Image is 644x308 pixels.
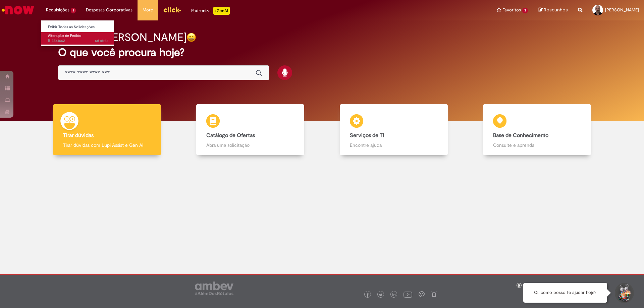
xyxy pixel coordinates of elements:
[350,142,438,148] p: Encontre ajuda
[502,7,521,13] span: Favoritos
[614,283,634,303] button: Iniciar Conversa de Suporte
[350,132,384,139] b: Serviços de TI
[46,7,69,13] span: Requisições
[366,293,369,297] img: logo_footer_facebook.png
[392,293,396,297] img: logo_footer_linkedin.png
[35,104,179,156] a: Tirar dúvidas Tirar dúvidas com Lupi Assist e Gen Ai
[41,23,115,31] a: Exibir Todas as Solicitações
[48,38,108,44] span: R13561662
[379,293,382,297] img: logo_footer_twitter.png
[41,32,115,45] a: Aberto R13561662 : Alteração de Pedido
[493,132,548,139] b: Base de Conhecimento
[163,5,181,15] img: click_logo_yellow_360x200.png
[95,38,108,43] span: 6d atrás
[523,283,607,303] div: Oi, como posso te ajudar hoje?
[522,8,528,13] span: 3
[63,132,94,139] b: Tirar dúvidas
[213,7,230,15] p: +GenAi
[419,291,425,297] img: logo_footer_workplace.png
[206,132,255,139] b: Catálogo de Ofertas
[95,38,108,43] time: 24/09/2025 09:10:09
[58,32,186,43] h2: Bom dia, [PERSON_NAME]
[466,104,609,156] a: Base de Conhecimento Consulte e aprenda
[195,282,233,295] img: logo_footer_ambev_rotulo_gray.png
[41,20,114,47] ul: Requisições
[544,7,568,13] span: Rascunhos
[186,33,196,42] img: happy-face.png
[86,7,132,13] span: Despesas Corporativas
[179,104,322,156] a: Catálogo de Ofertas Abra uma solicitação
[538,7,568,13] a: Rascunhos
[143,7,153,13] span: More
[404,290,412,299] img: logo_footer_youtube.png
[431,291,437,297] img: logo_footer_naosei.png
[605,7,639,13] span: [PERSON_NAME]
[71,8,76,13] span: 1
[63,142,151,148] p: Tirar dúvidas com Lupi Assist e Gen Ai
[322,104,466,156] a: Serviços de TI Encontre ajuda
[1,3,35,17] img: ServiceNow
[48,33,82,38] span: Alteração de Pedido
[493,142,581,148] p: Consulte e aprenda
[58,47,586,58] h2: O que você procura hoje?
[206,142,294,148] p: Abra uma solicitação
[191,7,230,15] div: Padroniza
